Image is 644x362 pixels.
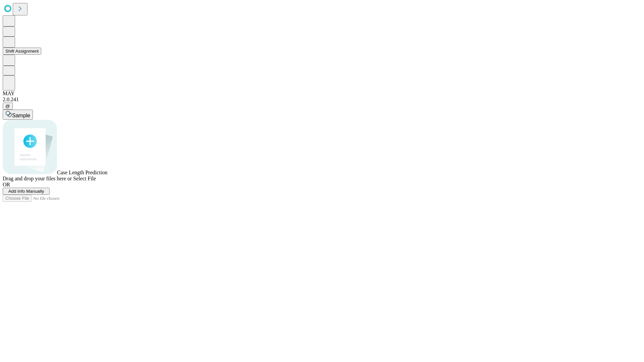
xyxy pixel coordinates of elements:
[8,189,44,194] span: Add Info Manually
[3,90,641,97] div: MAY
[3,176,72,181] span: Drag and drop your files here or
[3,103,13,110] button: @
[3,188,50,195] button: Add Info Manually
[5,104,10,109] span: @
[57,170,107,175] span: Case Length Prediction
[3,110,33,120] button: Sample
[3,48,41,55] button: Shift Assignment
[3,97,641,103] div: 2.0.241
[3,182,10,187] span: OR
[73,176,96,181] span: Select File
[12,113,30,118] span: Sample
